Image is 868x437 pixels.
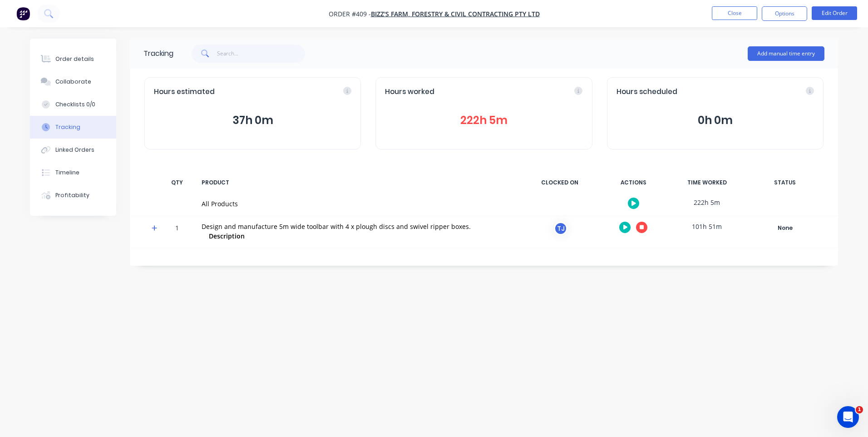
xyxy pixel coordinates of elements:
[55,146,94,154] div: Linked Orders
[837,406,859,428] iframe: Intercom live chat
[202,199,515,209] div: All Products
[385,87,434,97] span: Hours worked
[30,116,116,139] button: Tracking
[746,173,824,192] div: STATUS
[30,48,116,70] button: Order details
[748,46,824,61] button: Add manual time entry
[55,169,79,177] div: Timeline
[673,173,741,192] div: TIME WORKED
[209,231,245,241] span: Description
[371,10,540,18] a: Bizz's Farm, Forestry & Civil Contracting Pty Ltd
[55,123,80,131] div: Tracking
[154,112,351,129] button: 37h 0m
[55,191,89,199] div: Profitability
[616,112,814,129] button: 0h 0m
[752,222,818,234] div: None
[329,10,371,18] span: Order #409 -
[30,70,116,93] button: Collaborate
[143,48,173,59] div: Tracking
[16,7,30,20] img: Factory
[196,173,520,192] div: PRODUCT
[55,100,95,109] div: Checklists 0/0
[616,87,677,97] span: Hours scheduled
[217,45,306,63] input: Search...
[385,112,582,129] button: 222h 5m
[673,216,741,237] div: 101h 51m
[202,222,515,231] div: Design and manufacture 5m wide toolbar with 4 x plough discs and swivel ripper boxes.
[30,184,116,207] button: Profitability
[163,218,191,248] div: 1
[154,87,215,97] span: Hours estimated
[752,222,818,234] button: None
[526,173,594,192] div: CLOCKED ON
[554,222,567,235] div: TJ
[55,55,94,63] div: Order details
[712,6,757,20] button: Close
[599,173,667,192] div: ACTIONS
[163,173,191,192] div: QTY
[30,161,116,184] button: Timeline
[30,93,116,116] button: Checklists 0/0
[55,78,91,86] div: Collaborate
[812,6,857,20] button: Edit Order
[30,139,116,161] button: Linked Orders
[856,406,863,413] span: 1
[762,6,807,21] button: Options
[673,192,741,213] div: 222h 5m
